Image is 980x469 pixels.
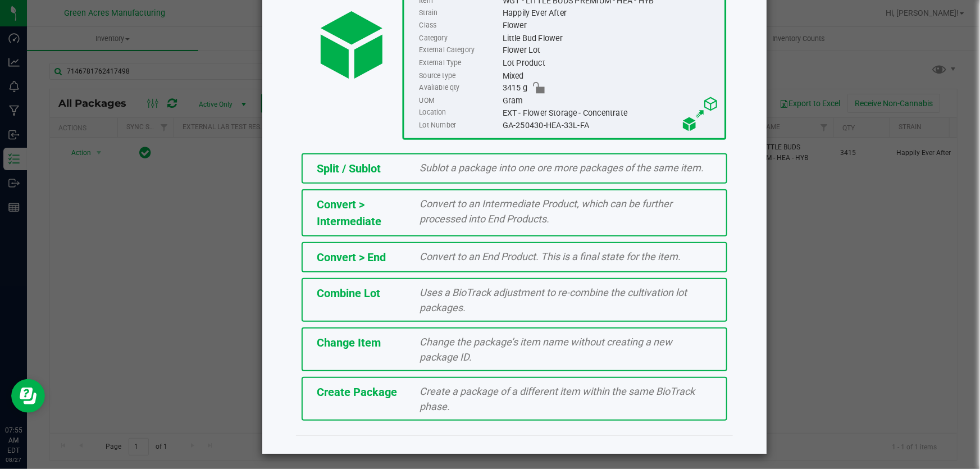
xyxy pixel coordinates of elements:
div: Happily Ever After [503,7,719,19]
span: Combine Lot [317,286,380,300]
label: UOM [419,94,500,107]
div: Gram [503,94,719,107]
label: Class [419,20,500,32]
span: Create Package [317,385,397,399]
iframe: Resource center [11,379,45,413]
label: Category [419,32,500,44]
div: Flower Lot [503,44,719,57]
span: Change the package’s item name without creating a new package ID. [420,336,673,363]
span: Create a package of a different item within the same BioTrack phase. [420,385,695,412]
div: Little Bud Flower [503,32,719,44]
div: Lot Product [503,57,719,69]
label: Available qty [419,82,500,94]
span: Convert to an End Product. This is a final state for the item. [420,251,681,262]
label: Lot Number [419,119,500,131]
span: Change Item [317,336,381,349]
label: Strain [419,7,500,19]
label: Source type [419,70,500,82]
div: EXT - Flower Storage - Concentrate [503,107,719,119]
span: Convert to an Intermediate Product, which can be further processed into End Products. [420,198,673,225]
span: Convert > End [317,251,386,264]
span: Split / Sublot [317,162,381,175]
span: Convert > Intermediate [317,198,381,228]
div: Mixed [503,70,719,82]
span: Uses a BioTrack adjustment to re-combine the cultivation lot packages. [420,286,687,313]
span: 3415 g [503,82,527,94]
span: Sublot a package into one ore more packages of the same item. [420,162,704,174]
label: Location [419,107,500,119]
div: GA-250430-HEA-33L-FA [503,119,719,131]
label: External Type [419,57,500,69]
label: External Category [419,44,500,57]
div: Flower [503,20,719,32]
